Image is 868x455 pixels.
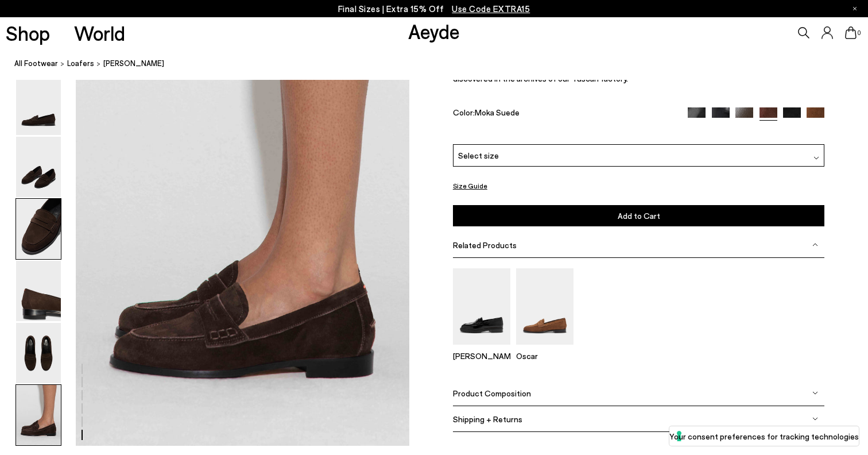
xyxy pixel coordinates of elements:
[338,2,530,16] p: Final Sizes | Extra 15% Off
[408,19,460,43] a: Aeyde
[812,390,818,396] img: svg%3E
[103,57,164,70] span: [PERSON_NAME]
[516,268,573,345] img: Oscar Suede Loafers
[453,240,517,250] span: Related Products
[453,388,531,398] span: Product Composition
[6,23,50,43] a: Shop
[458,149,499,161] span: Select size
[16,75,61,135] img: Oscar Suede Loafers - Image 1
[74,23,125,43] a: World
[452,3,530,14] span: Navigate to /collections/ss25-final-sizes
[812,416,818,422] img: svg%3E
[453,268,510,345] img: Leon Loafers
[669,430,859,442] label: Your consent preferences for tracking technologies
[812,242,818,248] img: svg%3E
[516,337,573,361] a: Oscar Suede Loafers Oscar
[845,26,857,39] a: 0
[67,57,94,70] a: Loafers
[453,179,487,193] button: Size Guide
[453,351,510,361] p: [PERSON_NAME]
[16,323,61,383] img: Oscar Suede Loafers - Image 5
[16,199,61,259] img: Oscar Suede Loafers - Image 3
[453,205,825,226] button: Add to Cart
[857,30,862,36] span: 0
[16,261,61,321] img: Oscar Suede Loafers - Image 4
[453,337,510,361] a: Leon Loafers [PERSON_NAME]
[16,385,61,445] img: Oscar Suede Loafers - Image 6
[16,137,61,197] img: Oscar Suede Loafers - Image 2
[516,351,573,361] p: Oscar
[813,155,819,160] img: svg%3E
[475,107,520,117] span: Moka Suede
[14,57,58,70] a: All Footwear
[67,59,94,68] span: Loafers
[618,211,660,221] span: Add to Cart
[669,426,859,446] button: Your consent preferences for tracking technologies
[453,414,522,423] span: Shipping + Returns
[453,107,676,120] div: Color:
[14,48,868,80] nav: breadcrumb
